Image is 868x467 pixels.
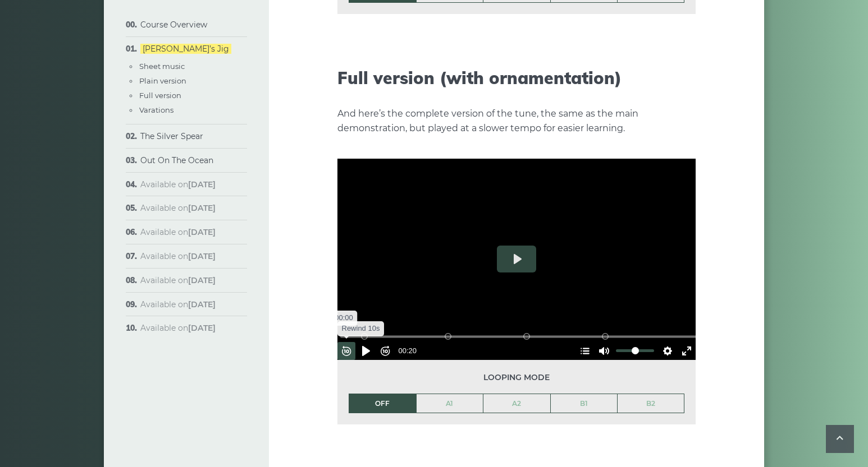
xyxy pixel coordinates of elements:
span: Available on [140,251,216,261]
a: Course Overview [140,20,207,30]
a: The Silver Spear [140,131,203,141]
strong: [DATE] [188,203,216,213]
h2: Full version (with ornamentation) [337,68,696,88]
span: Looping mode [349,371,684,384]
span: Available on [140,323,216,333]
span: Available on [140,227,216,237]
a: B2 [618,394,684,413]
span: Available on [140,179,216,189]
strong: [DATE] [188,323,216,333]
a: [PERSON_NAME]’s Jig [140,44,231,54]
a: B1 [551,394,618,413]
a: A2 [483,394,550,413]
span: Available on [140,275,216,285]
a: Full version [139,91,181,100]
strong: [DATE] [188,299,216,309]
a: Varations [139,105,173,114]
p: And here’s the complete version of the tune, the same as the main demonstration, but played at a ... [337,107,696,136]
a: Plain version [139,76,186,85]
strong: [DATE] [188,275,216,285]
a: Sheet music [139,62,185,71]
a: A1 [417,394,483,413]
strong: [DATE] [188,227,216,237]
a: Out On The Ocean [140,155,213,165]
span: Available on [140,299,216,309]
strong: [DATE] [188,179,216,189]
strong: [DATE] [188,251,216,261]
span: Available on [140,203,216,213]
